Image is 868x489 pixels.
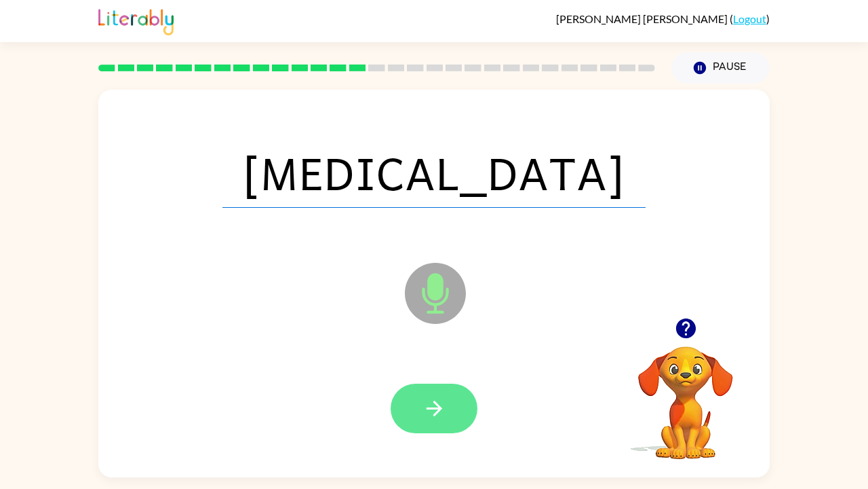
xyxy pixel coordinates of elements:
[733,12,766,25] a: Logout
[671,52,770,84] button: Pause
[618,325,753,461] video: Your browser must support playing .mp4 files to use Literably. Please try using another browser.
[556,12,730,25] span: [PERSON_NAME] [PERSON_NAME]
[222,137,646,208] span: [MEDICAL_DATA]
[556,12,770,25] div: ( )
[98,5,174,35] img: Literably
